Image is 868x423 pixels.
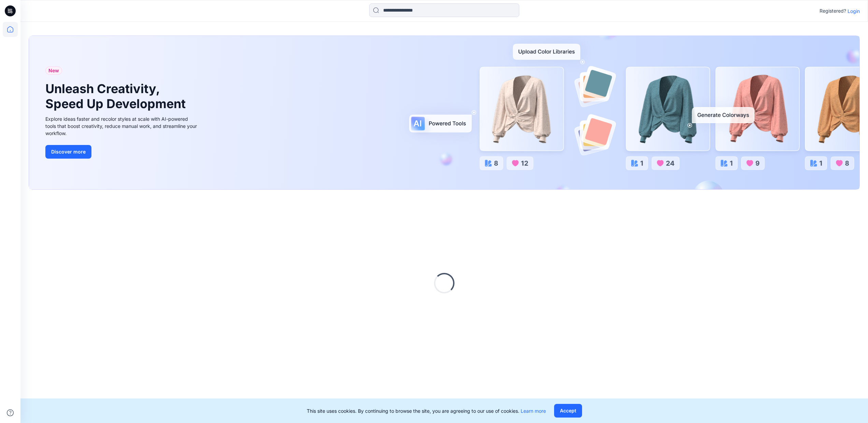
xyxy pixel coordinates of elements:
[554,404,582,418] button: Accept
[48,67,59,75] span: New
[45,145,91,159] button: Discover more
[307,407,546,414] p: This site uses cookies. By continuing to browse the site, you are agreeing to our use of cookies.
[521,408,546,414] a: Learn more
[45,115,199,137] div: Explore ideas faster and recolor styles at scale with AI-powered tools that boost creativity, red...
[45,82,189,111] h1: Unleash Creativity, Speed Up Development
[820,7,846,15] p: Registered?
[45,145,199,159] a: Discover more
[848,8,860,15] p: Login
